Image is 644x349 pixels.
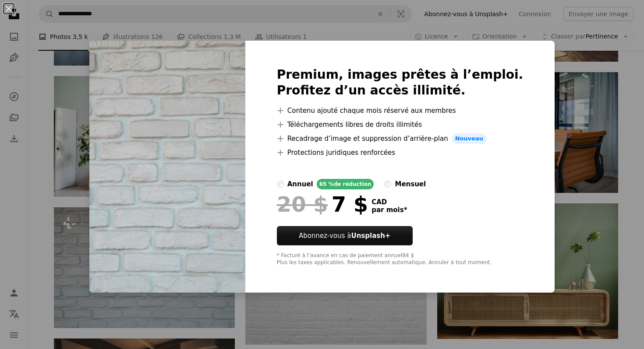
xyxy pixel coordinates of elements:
span: 20 $ [277,193,328,216]
div: annuel [287,179,313,189]
input: mensuel [384,181,391,188]
li: Recadrage d’image et suppression d’arrière-plan [277,133,524,144]
strong: Unsplash+ [351,232,390,240]
li: Téléchargements libres de droits illimités [277,119,524,130]
input: annuel65 %de réduction [277,181,284,188]
span: Nouveau [452,133,487,144]
button: Abonnez-vous àUnsplash+ [277,226,413,245]
span: par mois * [372,206,407,214]
div: 7 $ [277,193,368,216]
div: 65 % de réduction [317,179,374,189]
h2: Premium, images prêtes à l’emploi. Profitez d’un accès illimité. [277,67,524,98]
li: Contenu ajouté chaque mois réservé aux membres [277,105,524,116]
li: Protections juridiques renforcées [277,147,524,158]
img: premium_photo-1675495801560-f4166d6adc10 [89,41,245,293]
div: mensuel [395,179,426,189]
div: * Facturé à l’avance en cas de paiement annuel 84 $ Plus les taxes applicables. Renouvellement au... [277,252,524,266]
span: CAD [372,198,407,206]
